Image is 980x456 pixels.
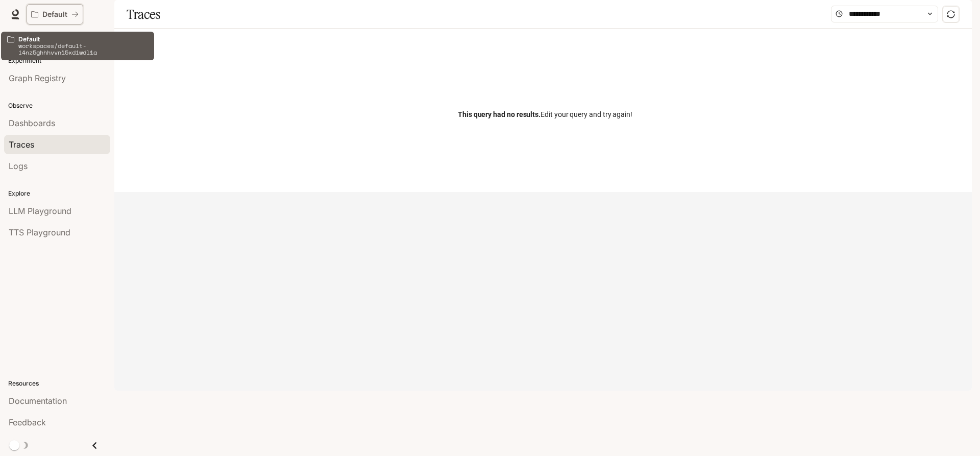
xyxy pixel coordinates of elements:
h1: Traces [127,4,160,25]
p: Default [42,10,67,19]
span: This query had no results. [458,110,541,118]
p: workspaces/default-i4nz5ghhhvvn15xdiwdl1a [18,42,148,56]
p: Default [18,36,148,42]
span: Edit your query and try again! [458,109,632,120]
button: All workspaces [27,4,83,25]
span: sync [947,10,955,18]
